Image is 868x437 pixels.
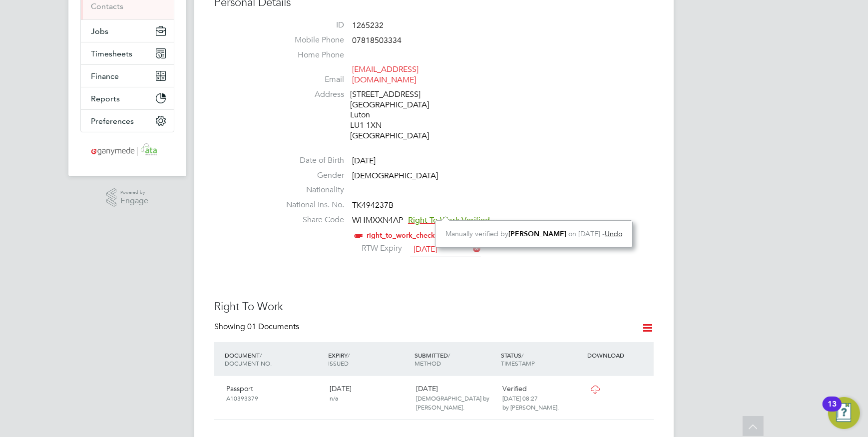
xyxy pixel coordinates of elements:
span: TIMESTAMP [501,359,535,367]
span: METHOD [415,359,441,367]
a: Contacts [91,1,123,11]
span: Jobs [91,26,108,36]
span: Right To Work Verified [408,215,490,225]
a: Undo [605,229,622,238]
span: / [348,351,350,359]
label: National Ins. No. [274,200,344,210]
div: SUBMITTED [412,346,498,372]
span: Manually verified [445,229,498,238]
span: Preferences [91,116,134,126]
div: on [DATE] - [445,229,622,239]
input: Select one [410,242,481,257]
h3: Right To Work [214,300,654,314]
a: [EMAIL_ADDRESS][DOMAIN_NAME] [352,64,419,85]
div: STATUS [498,346,585,372]
span: Finance [91,71,119,81]
a: Powered byEngage [106,188,149,207]
span: ISSUED [328,359,349,367]
label: Mobile Phone [274,35,344,45]
label: Gender [274,170,344,181]
span: Engage [120,197,148,205]
div: [STREET_ADDRESS] [GEOGRAPHIC_DATA] Luton LU1 1XN [GEOGRAPHIC_DATA] [350,89,445,141]
div: DOWNLOAD [585,346,654,364]
span: [DATE] 08:27 [502,394,538,402]
label: Share Code [274,215,344,225]
label: Nationality [274,185,344,195]
span: / [521,351,523,359]
label: RTW Expiry [352,243,402,254]
div: Showing [214,322,301,332]
span: Powered by [120,188,148,197]
span: A10393379 [226,394,258,402]
button: Timesheets [81,42,174,64]
button: Open Resource Center, 13 new notifications [828,397,860,429]
label: Date of Birth [274,155,344,166]
span: by [500,229,568,238]
label: ID [274,20,344,30]
a: Go to home page [80,142,174,158]
span: / [260,351,262,359]
img: ganymedesolutions-logo-retina.png [88,142,167,158]
div: 13 [828,404,837,417]
span: WHMXXN4AP [352,215,403,225]
span: [DEMOGRAPHIC_DATA] [352,171,438,181]
span: Timesheets [91,49,132,58]
button: Preferences [81,110,174,132]
button: Jobs [81,20,174,42]
span: 07818503334 [352,35,402,45]
div: DOCUMENT [222,346,326,372]
button: Finance [81,65,174,87]
span: / [448,351,450,359]
button: Reports [81,87,174,109]
label: Email [274,74,344,85]
div: [DATE] [326,380,412,406]
span: [DATE] [352,156,376,166]
label: Home Phone [274,50,344,60]
span: [DEMOGRAPHIC_DATA] by [PERSON_NAME]. [416,394,489,411]
span: Reports [91,94,120,103]
div: EXPIRY [326,346,412,372]
span: n/a [330,394,338,402]
span: by [PERSON_NAME]. [502,403,559,411]
span: [PERSON_NAME] [508,230,566,238]
span: 1265232 [352,20,384,30]
span: 01 Documents [247,322,299,332]
span: DOCUMENT NO. [225,359,272,367]
div: [DATE] [412,380,498,416]
label: Address [274,89,344,100]
span: TK494237B [352,200,394,210]
div: Passport [222,380,326,406]
span: Verified [502,384,527,393]
a: right_to_work_check ... .pdf [367,231,458,240]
